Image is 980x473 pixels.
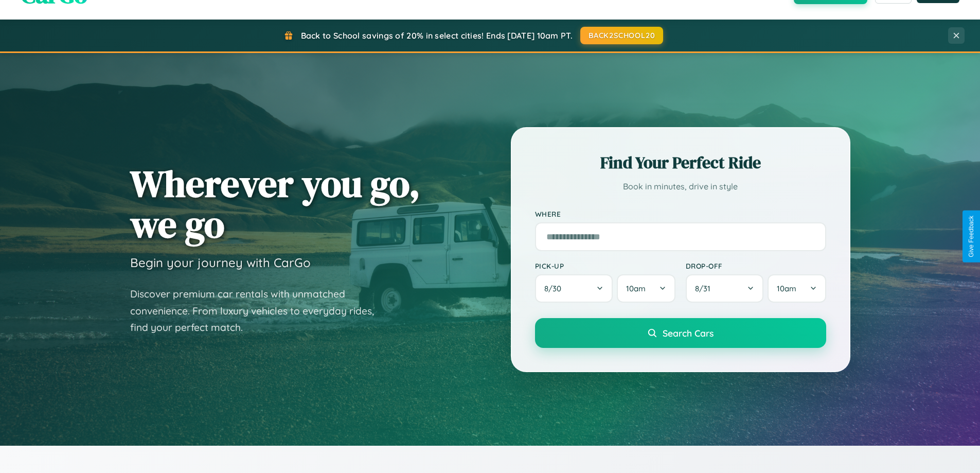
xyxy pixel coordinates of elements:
span: Back to School savings of 20% in select cities! Ends [DATE] 10am PT. [301,30,573,41]
button: 10am [617,274,675,303]
button: 10am [768,274,826,303]
span: 8 / 31 [695,284,716,293]
button: Search Cars [535,318,826,348]
button: BACK2SCHOOL20 [580,27,663,44]
p: Discover premium car rentals with unmatched convenience. From luxury vehicles to everyday rides, ... [130,286,387,336]
span: 8 / 30 [544,284,566,293]
span: 10am [777,284,796,293]
button: 8/31 [686,274,764,303]
label: Drop-off [686,261,826,270]
div: Give Feedback [968,216,975,257]
button: 8/30 [535,274,613,303]
h3: Begin your journey with CarGo [130,255,311,270]
label: Pick-up [535,261,675,270]
h2: Find Your Perfect Ride [535,151,826,174]
span: 10am [626,284,646,293]
span: Search Cars [663,327,714,339]
p: Book in minutes, drive in style [535,179,826,194]
label: Where [535,209,826,218]
h1: Wherever you go, we go [130,163,420,244]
